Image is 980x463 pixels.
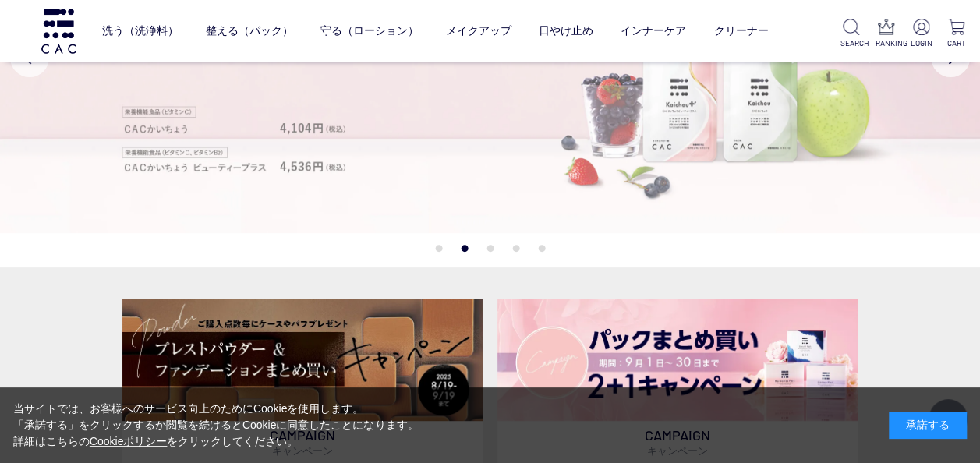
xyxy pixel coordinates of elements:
p: SEARCH [840,37,863,49]
a: メイクアップ [446,12,511,51]
a: 整える（パック） [206,12,293,51]
a: CART [945,19,968,49]
a: 日やけ止め [539,12,593,51]
button: 4 of 5 [512,245,519,252]
img: パックキャンペーン2+1 [497,299,858,421]
p: RANKING [875,37,897,49]
div: 当サイトでは、お客様へのサービス向上のためにCookieを使用します。 「承諾する」をクリックするか閲覧を続けるとCookieに同意したことになります。 詳細はこちらの をクリックしてください。 [13,401,419,450]
div: 承諾する [889,412,967,439]
a: 守る（ローション） [320,12,419,51]
a: LOGIN [910,19,932,49]
p: LOGIN [910,37,932,49]
a: インナーケア [621,12,686,51]
button: 3 of 5 [486,245,494,252]
p: CART [945,37,968,49]
button: 1 of 5 [435,245,442,252]
a: SEARCH [840,19,863,49]
a: Cookieポリシー [90,435,168,447]
a: 洗う（洗浄料） [102,12,179,51]
img: logo [39,9,78,53]
img: ベースメイクキャンペーン [122,299,483,421]
a: クリーナー [713,12,768,51]
button: 5 of 5 [538,245,545,252]
a: ベースメイクキャンペーン ベースメイクキャンペーン CAMPAIGNキャンペーン [122,299,483,463]
a: RANKING [875,19,897,49]
a: パックキャンペーン2+1 パックキャンペーン2+1 CAMPAIGNキャンペーン [497,299,858,463]
button: 2 of 5 [461,245,468,252]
